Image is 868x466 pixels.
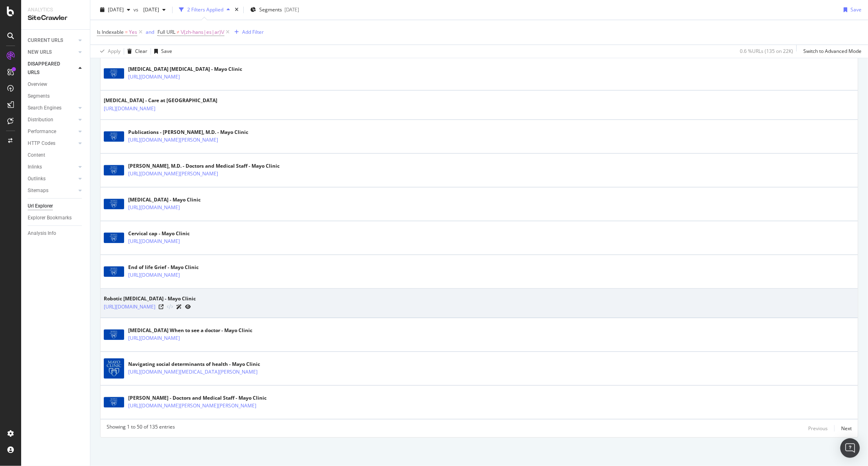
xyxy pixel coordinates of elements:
[840,3,861,16] button: Save
[28,60,69,77] div: DISAPPEARED URLS
[28,139,76,148] a: HTTP Codes
[107,423,175,433] div: Showing 1 to 50 of 135 entries
[104,165,124,175] img: main image
[146,28,154,36] button: and
[28,80,47,89] div: Overview
[259,6,282,13] span: Segments
[28,127,56,136] div: Performance
[181,26,224,38] span: \/(zh-hans|es|ar)\/
[800,45,861,58] button: Switch to Advanced Mode
[97,45,120,58] button: Apply
[841,425,852,432] div: Next
[233,6,240,14] div: times
[128,162,280,170] div: [PERSON_NAME], M.D. - Doctors and Medical Staff - Mayo Clinic
[28,163,76,171] a: Inlinks
[128,136,218,144] a: [URL][DOMAIN_NAME][PERSON_NAME]
[128,361,293,368] div: Navigating social determinants of health - Mayo Clinic
[28,186,48,195] div: Sitemaps
[28,13,83,23] div: SiteCrawler
[104,329,124,340] img: main image
[128,271,180,279] a: [URL][DOMAIN_NAME]
[28,175,46,183] div: Outlinks
[104,303,155,311] a: [URL][DOMAIN_NAME]
[28,175,76,183] a: Outlinks
[28,127,76,136] a: Performance
[161,48,172,55] div: Save
[28,214,72,222] div: Explorer Bookmarks
[128,230,215,237] div: Cervical cap - Mayo Clinic
[104,199,124,209] img: main image
[97,3,133,16] button: [DATE]
[28,36,63,45] div: CURRENT URLS
[128,402,256,410] a: [URL][DOMAIN_NAME][PERSON_NAME][PERSON_NAME]
[231,27,264,37] button: Add Filter
[129,26,137,38] span: Yes
[28,60,76,77] a: DISAPPEARED URLS
[108,48,120,55] div: Apply
[28,104,76,112] a: Search Engines
[28,202,53,210] div: Url Explorer
[140,6,159,13] span: 2025 Jun. 17th
[128,334,180,342] a: [URL][DOMAIN_NAME]
[28,116,76,124] a: Distribution
[28,48,52,57] div: NEW URLS
[128,368,258,376] a: [URL][DOMAIN_NAME][MEDICAL_DATA][PERSON_NAME]
[803,48,861,55] div: Switch to Advanced Mode
[128,66,242,73] div: [MEDICAL_DATA] [MEDICAL_DATA] - Mayo Clinic
[28,92,84,101] a: Segments
[177,28,179,35] span: ≠
[808,423,828,433] button: Previous
[841,423,852,433] button: Next
[187,6,223,13] div: 2 Filters Applied
[167,304,173,310] button: View HTML Source
[128,327,252,334] div: [MEDICAL_DATA] When to see a doctor - Mayo Clinic
[151,45,172,58] button: Save
[128,170,218,178] a: [URL][DOMAIN_NAME][PERSON_NAME]
[28,151,84,160] a: Content
[28,163,42,171] div: Inlinks
[124,45,147,58] button: Clear
[97,28,124,35] span: Is Indexable
[104,358,124,378] img: main image
[740,48,793,55] div: 0.6 % URLs ( 135 on 22K )
[28,7,83,13] div: Analytics
[28,80,84,89] a: Overview
[104,131,124,142] img: main image
[176,3,233,16] button: 2 Filters Applied
[135,48,147,55] div: Clear
[108,6,124,13] span: 2025 Aug. 20th
[808,425,828,432] div: Previous
[176,302,182,311] a: AI Url Details
[28,48,76,57] a: NEW URLS
[28,229,84,238] a: Analysis Info
[159,304,164,309] a: Visit Online Page
[157,28,175,35] span: Full URL
[104,232,124,243] img: main image
[128,196,215,203] div: [MEDICAL_DATA] - Mayo Clinic
[284,6,299,13] div: [DATE]
[28,202,84,210] a: Url Explorer
[28,116,53,124] div: Distribution
[104,266,124,277] img: main image
[133,6,140,13] span: vs
[104,295,196,302] div: Robotic [MEDICAL_DATA] - Mayo Clinic
[128,129,254,136] div: Publications - [PERSON_NAME], M.D. - Mayo Clinic
[128,73,180,81] a: [URL][DOMAIN_NAME]
[840,438,860,458] div: Open Intercom Messenger
[146,28,154,35] div: and
[28,214,84,222] a: Explorer Bookmarks
[128,394,292,402] div: [PERSON_NAME] - Doctors and Medical Staff - Mayo Clinic
[104,105,155,113] a: [URL][DOMAIN_NAME]
[185,302,191,311] a: URL Inspection
[104,68,124,79] img: main image
[128,264,215,271] div: End of life Grief - Mayo Clinic
[104,397,124,407] img: main image
[28,36,76,45] a: CURRENT URLS
[242,28,264,35] div: Add Filter
[125,28,128,35] span: =
[28,139,55,148] div: HTTP Codes
[28,104,61,112] div: Search Engines
[28,229,56,238] div: Analysis Info
[104,97,217,104] div: [MEDICAL_DATA] - Care at [GEOGRAPHIC_DATA]
[28,92,50,101] div: Segments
